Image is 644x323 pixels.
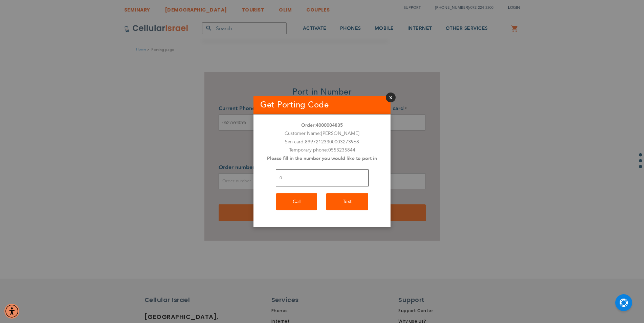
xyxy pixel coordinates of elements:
[305,139,359,145] span: 89972123300003273968
[253,129,391,138] div: Customer Name:
[276,169,369,186] input: Phone number
[328,147,355,153] span: 0553235844
[316,122,343,128] span: 4000004835
[267,155,377,162] strong: Please fill in the number you would like to port in
[253,96,391,114] h1: Get Porting Code
[253,146,391,155] div: Temporary phone:
[326,193,368,210] button: Text
[253,121,391,130] div: Order:
[321,130,359,137] span: [PERSON_NAME]
[276,193,317,210] button: Call
[4,304,19,319] div: Accessibility Menu
[253,138,391,146] div: Sim card:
